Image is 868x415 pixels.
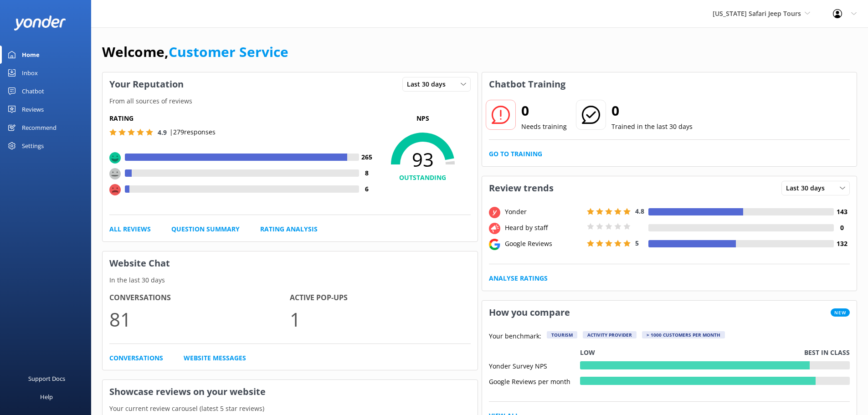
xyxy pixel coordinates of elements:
a: Rating Analysis [260,224,318,234]
div: Heard by staff [503,223,585,233]
div: Help [40,388,53,406]
h5: Rating [109,113,375,123]
div: Yonder Survey NPS [489,361,580,369]
a: Go to Training [489,149,542,159]
h3: How you compare [482,301,577,324]
h4: 132 [834,239,850,249]
h4: OUTSTANDING [375,173,471,183]
h4: 8 [359,168,375,178]
div: Google Reviews per month [489,377,580,385]
p: 1 [290,304,470,334]
span: [US_STATE] Safari Jeep Tours [713,9,801,18]
h4: Conversations [109,292,290,304]
div: Chatbot [22,82,44,100]
span: 93 [375,148,471,171]
p: In the last 30 days [103,275,478,285]
a: Website Messages [184,353,246,363]
div: Settings [22,137,44,155]
p: | 279 responses [169,127,216,137]
p: Trained in the last 30 days [611,122,693,132]
h3: Review trends [482,176,560,200]
h3: Your Reputation [103,72,190,96]
h3: Chatbot Training [482,72,572,96]
h4: 6 [359,184,375,194]
p: From all sources of reviews [103,96,478,106]
h3: Website Chat [103,251,478,275]
p: Needs training [521,122,567,132]
span: Last 30 days [786,183,830,193]
div: Reviews [22,100,44,118]
p: Your benchmark: [489,331,541,342]
h2: 0 [521,100,567,122]
div: Yonder [503,207,585,217]
span: New [831,308,850,317]
span: 4.9 [158,128,167,137]
h4: 0 [834,223,850,233]
span: Last 30 days [407,79,451,89]
a: All Reviews [109,224,151,234]
div: Support Docs [28,369,65,388]
div: Recommend [22,118,56,137]
div: Activity Provider [583,331,637,338]
p: 81 [109,304,290,334]
h4: 265 [359,152,375,162]
div: Home [22,46,40,64]
p: NPS [375,113,471,123]
span: 4.8 [635,207,644,215]
a: Analyse Ratings [489,273,548,283]
h2: 0 [611,100,693,122]
p: Your current review carousel (latest 5 star reviews) [103,404,478,414]
a: Customer Service [169,42,288,61]
a: Question Summary [171,224,240,234]
h1: Welcome, [102,41,288,63]
p: Low [580,348,595,358]
a: Conversations [109,353,163,363]
img: yonder-white-logo.png [14,15,66,31]
span: 5 [635,239,639,247]
p: Best in class [804,348,850,358]
div: > 1000 customers per month [642,331,725,338]
div: Google Reviews [503,239,585,249]
h4: 143 [834,207,850,217]
div: Tourism [547,331,577,338]
div: Inbox [22,64,38,82]
h3: Showcase reviews on your website [103,380,478,404]
h4: Active Pop-ups [290,292,470,304]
